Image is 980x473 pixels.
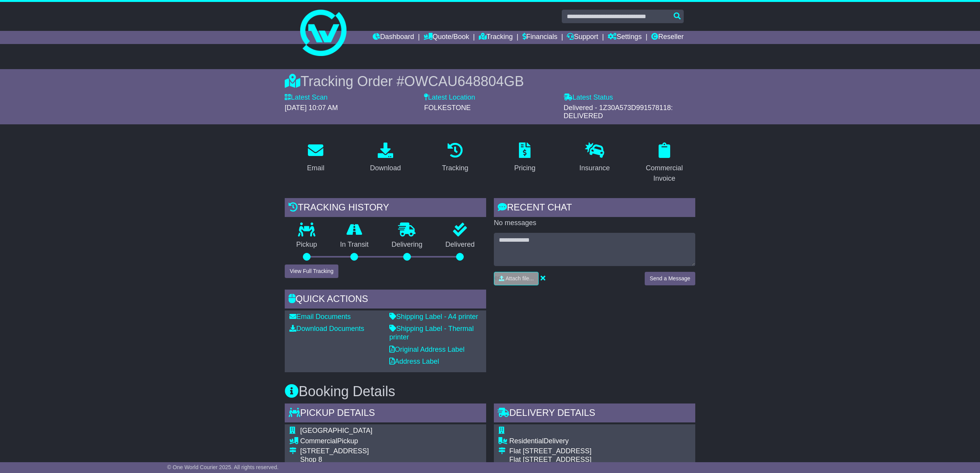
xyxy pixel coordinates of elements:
a: Download Documents [289,325,364,332]
div: Pickup Details [285,403,486,424]
button: View Full Tracking [285,264,338,278]
a: Download [365,140,406,176]
span: Residential [509,437,544,445]
div: Delivery [509,437,632,446]
span: [GEOGRAPHIC_DATA] [300,427,372,434]
a: Tracking [437,140,473,176]
a: Shipping Label - A4 printer [389,313,478,320]
div: Pricing [514,163,536,173]
div: Tracking Order # [285,73,695,90]
a: Settings [608,31,642,44]
div: Quick Actions [285,290,486,310]
a: Commercial Invoice [633,140,695,186]
label: Latest Scan [285,93,328,102]
div: Email [307,163,324,173]
p: No messages [494,219,695,227]
a: Reseller [651,31,684,44]
div: Flat [STREET_ADDRESS] [509,456,632,464]
label: Latest Status [564,93,613,102]
a: Quote/Book [424,31,469,44]
span: FOLKESTONE [424,104,471,112]
a: Pricing [509,140,541,176]
span: Delivered - 1Z30A573D991578118: DELIVERED [564,104,673,120]
button: Send a Message [645,272,695,285]
div: [STREET_ADDRESS] [300,447,449,456]
div: Tracking history [285,198,486,219]
a: Support [567,31,598,44]
a: Insurance [574,140,615,176]
div: Tracking [442,163,468,173]
span: © One World Courier 2025. All rights reserved. [167,464,279,470]
div: Pickup [300,437,449,446]
h3: Booking Details [285,384,695,399]
a: Email [302,140,329,176]
div: Insurance [579,163,610,173]
div: Download [370,163,401,173]
p: Delivering [380,241,434,249]
label: Latest Location [424,93,475,102]
span: [DATE] 10:07 AM [285,104,338,112]
a: Original Address Label [389,346,465,353]
span: OWCAU648804GB [404,73,524,89]
p: Delivered [434,241,487,249]
p: In Transit [329,241,380,249]
a: Email Documents [289,313,351,320]
div: Flat [STREET_ADDRESS] [509,447,632,456]
a: Shipping Label - Thermal printer [389,325,474,341]
div: Shop 8 [300,456,449,464]
a: Financials [522,31,558,44]
p: Pickup [285,241,329,249]
a: Tracking [479,31,513,44]
div: RECENT CHAT [494,198,695,219]
div: Delivery Details [494,403,695,424]
a: Dashboard [373,31,414,44]
a: Address Label [389,358,439,365]
span: Commercial [300,437,337,445]
div: Commercial Invoice [638,163,690,184]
